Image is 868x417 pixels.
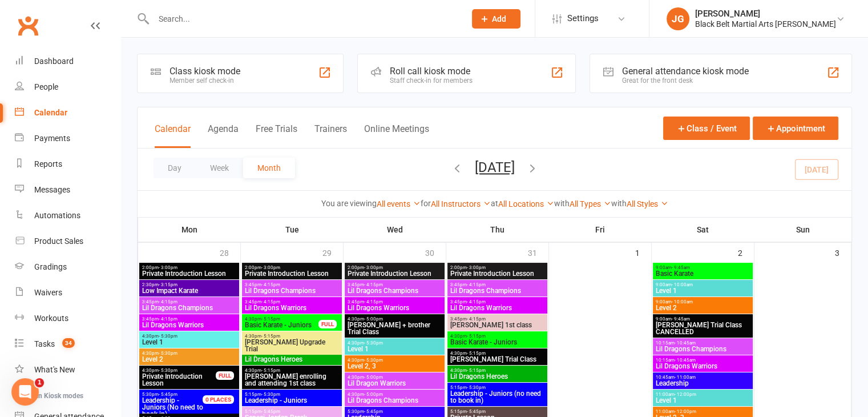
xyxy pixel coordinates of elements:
[663,117,750,140] button: Class / Event
[208,123,239,148] button: Agenda
[450,385,545,390] span: 5:15pm
[244,392,340,397] span: 5:15pm
[150,11,457,27] input: Search...
[364,299,383,304] span: - 4:15pm
[347,270,442,277] span: Private Introduction Lesson
[431,199,491,209] a: All Instructors
[216,371,234,380] div: FULL
[635,243,651,262] div: 1
[244,287,340,294] span: Lil Dragons Champions
[472,9,520,29] button: Add
[467,316,486,322] span: - 4:15pm
[34,262,67,271] div: Gradings
[318,320,337,328] div: FULL
[261,316,280,322] span: - 5:15pm
[655,299,750,304] span: 9:00am
[14,11,42,40] a: Clubworx
[364,282,383,287] span: - 4:15pm
[169,77,240,85] div: Member self check-in
[159,299,177,304] span: - 4:15pm
[244,282,340,287] span: 3:45pm
[467,282,486,287] span: - 4:15pm
[15,280,120,306] a: Waivers
[35,378,44,387] span: 1
[159,265,177,270] span: - 3:00pm
[244,339,340,352] span: [PERSON_NAME] Upgrade Trial
[159,351,177,356] span: - 5:30pm
[15,126,120,151] a: Payments
[159,368,177,373] span: - 5:30pm
[169,66,240,77] div: Class kiosk mode
[364,358,383,363] span: - 5:30pm
[450,287,545,294] span: Lil Dragons Champions
[244,322,319,328] span: Basic Karate - Juniors
[655,375,750,380] span: 10:45am
[347,380,442,387] span: Lil Dragon Warriors
[15,357,120,383] a: What's New
[450,322,545,328] span: [PERSON_NAME] 1st class
[142,339,237,346] span: Level 1
[11,378,39,406] iframe: Intercom live chat
[655,397,750,404] span: Level 1
[244,334,340,339] span: 4:30pm
[322,243,343,262] div: 29
[655,304,750,311] span: Level 2
[159,282,177,287] span: - 3:15pm
[672,316,690,322] span: - 9:45am
[347,322,442,335] span: [PERSON_NAME] + brother Trial Class
[142,392,216,397] span: 5:30pm
[622,77,749,85] div: Great for the front desk
[62,338,75,348] span: 34
[159,334,177,339] span: - 5:30pm
[347,397,442,404] span: Lil Dragons Champions
[142,287,237,294] span: Low Impact Karate
[364,123,429,148] button: Online Meetings
[492,14,506,23] span: Add
[347,299,442,304] span: 3:45pm
[450,390,545,404] span: Leadership - Juniors (no need to book in)
[142,368,216,373] span: 4:30pm
[347,409,442,414] span: 5:30pm
[675,340,696,346] span: - 10:45am
[364,316,383,322] span: - 5:00pm
[314,123,347,148] button: Trainers
[675,409,696,414] span: - 12:00pm
[467,299,486,304] span: - 4:15pm
[261,368,280,373] span: - 5:15pm
[244,299,340,304] span: 3:45pm
[475,159,515,175] button: [DATE]
[655,358,750,363] span: 10:15am
[377,199,421,209] a: All events
[15,74,120,100] a: People
[554,199,570,208] strong: with
[347,265,442,270] span: 2:00pm
[567,6,599,31] span: Settings
[244,270,340,277] span: Private Introduction Lesson
[835,243,851,262] div: 3
[256,123,297,148] button: Free Trials
[655,363,750,370] span: Lil Dragons Warriors
[655,409,750,414] span: 11:00am
[655,287,750,294] span: Level 1
[491,199,498,208] strong: at
[241,218,344,242] th: Tue
[34,159,62,169] div: Reports
[15,100,120,126] a: Calendar
[655,322,750,335] span: [PERSON_NAME] Trial Class CANCELLED
[321,199,377,208] strong: You are viewing
[498,199,554,209] a: All Locations
[159,392,177,397] span: - 5:45pm
[425,243,446,262] div: 30
[672,265,690,270] span: - 9:45am
[655,282,750,287] span: 9:00am
[15,254,120,280] a: Gradings
[159,316,177,322] span: - 4:15pm
[672,299,693,304] span: - 10:00am
[450,373,545,380] span: Lil Dragons Heroes
[142,356,237,363] span: Level 2
[347,340,442,346] span: 4:30pm
[34,211,80,220] div: Automations
[467,385,486,390] span: - 5:30pm
[15,331,120,357] a: Tasks 34
[34,339,55,348] div: Tasks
